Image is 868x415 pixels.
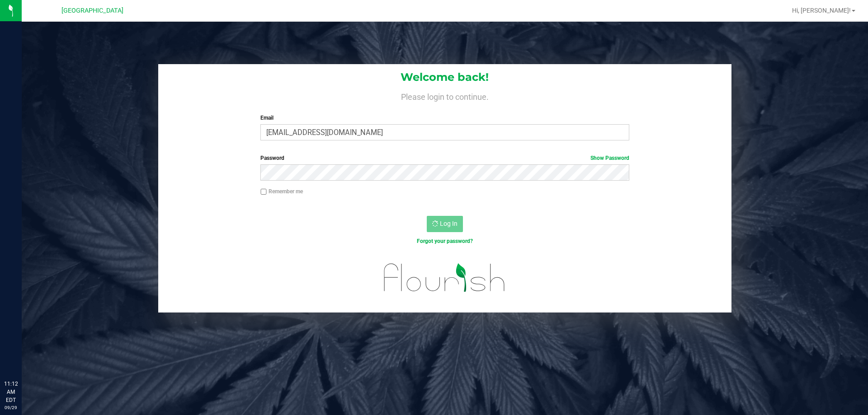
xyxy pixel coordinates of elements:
[792,7,851,14] span: Hi, [PERSON_NAME]!
[260,187,303,196] label: Remember me
[158,71,731,83] h1: Welcome back!
[260,114,629,122] label: Email
[4,380,18,404] p: 11:12 AM EDT
[427,216,463,232] button: Log In
[440,220,458,227] span: Log In
[590,155,629,161] a: Show Password
[158,90,731,101] h4: Please login to continue.
[260,155,284,161] span: Password
[61,7,123,14] span: [GEOGRAPHIC_DATA]
[417,238,473,244] a: Forgot your password?
[4,404,18,411] p: 09/29
[260,189,267,195] input: Remember me
[373,255,516,301] img: flourish_logo.svg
